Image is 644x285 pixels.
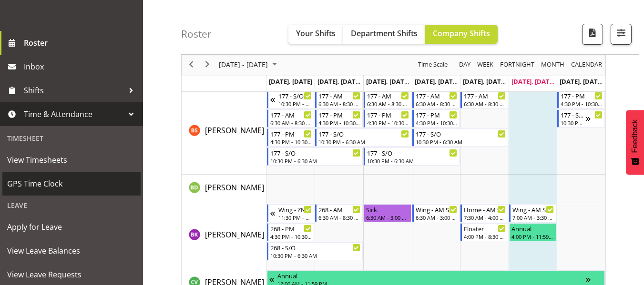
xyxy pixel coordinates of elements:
span: View Leave Requests [7,267,136,282]
td: Billie Sothern resource [182,89,266,175]
span: View Leave Balances [7,244,136,258]
div: Leave [2,196,141,215]
div: Billie Sothern"s event - 177 - S/O Begin From Thursday, August 14, 2025 at 10:30:00 PM GMT+12:00 ... [412,128,508,147]
div: Brijesh (BK) Kachhadiya"s event - Annual Begin From Saturday, August 16, 2025 at 4:00:00 PM GMT+1... [509,223,557,241]
div: 177 - PM [561,91,603,100]
div: 177 - S/O [561,110,586,119]
div: 10:30 PM - 6:30 AM [270,252,360,259]
div: 177 - PM [270,129,312,138]
div: 10:30 PM - 6:30 AM [270,157,360,165]
div: Billie Sothern"s event - 177 - S/O Begin From Sunday, August 10, 2025 at 10:30:00 PM GMT+12:00 En... [267,90,315,108]
div: Annual [277,271,586,280]
div: August 11 - 17, 2025 [215,55,283,75]
div: 177 - S/O [367,148,457,157]
span: [DATE], [DATE] [366,77,409,86]
div: 4:30 PM - 10:30 PM [416,119,458,127]
div: 6:30 AM - 8:30 AM [367,100,409,108]
div: 4:30 PM - 10:30 PM [270,138,312,146]
a: [PERSON_NAME] [205,125,264,136]
div: Billie Sothern"s event - 177 - AM Begin From Thursday, August 14, 2025 at 6:30:00 AM GMT+12:00 En... [412,90,460,108]
h4: Roster [181,29,212,39]
div: Billie Sothern"s event - 177 - PM Begin From Sunday, August 17, 2025 at 4:30:00 PM GMT+12:00 Ends... [557,90,605,108]
button: Previous [185,59,198,71]
div: Brijesh (BK) Kachhadiya"s event - Wing - ZNight Support Begin From Sunday, August 10, 2025 at 11:... [267,204,315,222]
div: 268 - S/O [270,243,360,252]
span: [DATE], [DATE] [415,77,458,86]
div: 177 - AM [464,91,506,100]
button: Download a PDF of the roster according to the set date range. [582,24,603,45]
span: [DATE] - [DATE] [218,59,269,71]
div: 4:00 PM - 11:59 PM [511,233,554,240]
td: Billie-Rose Dunlop resource [182,175,266,203]
span: [DATE], [DATE] [463,77,506,86]
div: 6:30 AM - 3:00 PM [416,214,458,221]
div: 177 - PM [318,110,360,119]
div: 177 - AM [318,91,360,100]
div: Billie Sothern"s event - 177 - S/O Begin From Tuesday, August 12, 2025 at 10:30:00 PM GMT+12:00 E... [315,128,411,147]
div: 10:30 PM - 6:30 AM [367,157,457,165]
button: Time Scale [417,59,450,71]
span: [DATE], [DATE] [511,77,555,86]
div: 7:00 AM - 3:30 PM [512,214,554,221]
button: Timeline Day [458,59,472,71]
a: [PERSON_NAME] [205,182,264,193]
div: Billie Sothern"s event - 177 - AM Begin From Tuesday, August 12, 2025 at 6:30:00 AM GMT+12:00 End... [315,90,363,108]
span: [DATE], [DATE] [269,77,312,86]
div: Sick [366,205,409,214]
div: Billie Sothern"s event - 177 - PM Begin From Tuesday, August 12, 2025 at 4:30:00 PM GMT+12:00 End... [315,109,363,128]
button: Feedback - Show survey [626,110,644,175]
span: Shifts [24,83,124,98]
div: Wing - AM Support 2 [512,205,554,214]
div: 6:30 AM - 8:30 AM [464,100,506,108]
a: View Leave Balances [2,239,141,263]
div: Brijesh (BK) Kachhadiya"s event - Home - AM Support 3 Begin From Friday, August 15, 2025 at 7:30:... [460,204,508,222]
div: Brijesh (BK) Kachhadiya"s event - Sick Begin From Wednesday, August 13, 2025 at 6:30:00 AM GMT+12... [364,204,411,222]
div: Billie Sothern"s event - 177 - S/O Begin From Wednesday, August 13, 2025 at 10:30:00 PM GMT+12:00... [364,147,460,166]
div: 4:30 PM - 10:30 PM [561,100,603,108]
a: View Timesheets [2,148,141,172]
span: Department Shifts [351,28,418,39]
div: Annual [511,224,554,233]
div: Brijesh (BK) Kachhadiya"s event - 268 - PM Begin From Monday, August 11, 2025 at 4:30:00 PM GMT+1... [267,223,315,241]
div: Brijesh (BK) Kachhadiya"s event - 268 - AM Begin From Tuesday, August 12, 2025 at 6:30:00 AM GMT+... [315,204,363,222]
div: 177 - AM [416,91,458,100]
div: 10:30 PM - 6:30 AM [318,138,409,146]
button: Timeline Month [540,59,566,71]
div: 4:30 PM - 10:30 PM [367,119,409,127]
div: 177 - S/O [270,148,360,157]
div: Home - AM Support 3 [464,205,506,214]
div: Billie Sothern"s event - 177 - AM Begin From Monday, August 11, 2025 at 6:30:00 AM GMT+12:00 Ends... [267,109,315,128]
span: Time Scale [417,59,449,71]
span: calendar [570,59,603,71]
span: [PERSON_NAME] [205,182,264,193]
div: 10:30 PM - 6:30 AM [278,100,312,108]
span: Month [540,59,565,71]
button: Your Shifts [288,25,343,44]
span: Fortnight [499,59,535,71]
span: Feedback [631,119,639,153]
div: 6:30 AM - 8:30 AM [416,100,458,108]
div: 268 - AM [318,205,360,214]
span: GPS Time Clock [7,177,136,191]
span: [DATE], [DATE] [317,77,361,86]
div: 11:30 PM - 7:30 AM [278,214,312,221]
span: Day [458,59,471,71]
div: Brijesh (BK) Kachhadiya"s event - Wing - AM Support 1 Begin From Thursday, August 14, 2025 at 6:3... [412,204,460,222]
span: Your Shifts [296,28,336,39]
span: Roster [24,36,138,50]
div: 6:30 AM - 8:30 AM [270,119,312,127]
div: 4:30 PM - 10:30 PM [270,233,312,240]
a: Apply for Leave [2,215,141,239]
div: Billie Sothern"s event - 177 - PM Begin From Monday, August 11, 2025 at 4:30:00 PM GMT+12:00 Ends... [267,128,315,147]
div: 177 - S/O [416,129,506,138]
div: Billie Sothern"s event - 177 - AM Begin From Friday, August 15, 2025 at 6:30:00 AM GMT+12:00 Ends... [460,90,508,108]
button: Department Shifts [343,25,425,44]
div: Billie Sothern"s event - 177 - S/O Begin From Sunday, August 17, 2025 at 10:30:00 PM GMT+12:00 En... [557,109,605,128]
td: Brijesh (BK) Kachhadiya resource [182,203,266,269]
div: Wing - AM Support 1 [416,205,458,214]
button: Timeline Week [476,59,495,71]
div: 177 - PM [367,110,409,119]
div: 177 - AM [270,110,312,119]
div: 177 - S/O [278,91,312,100]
